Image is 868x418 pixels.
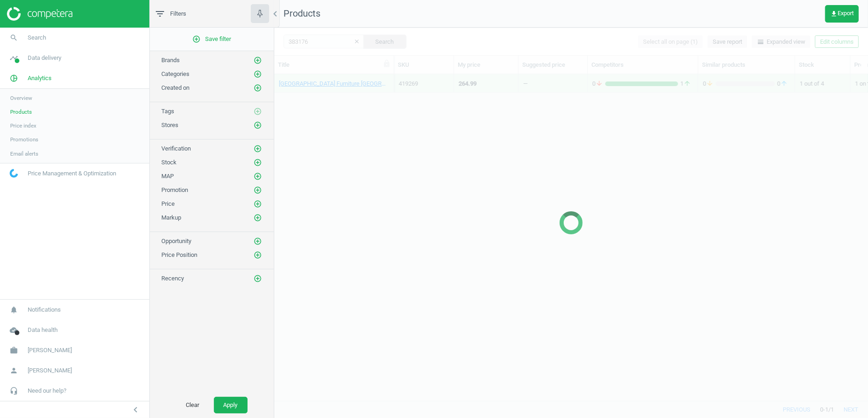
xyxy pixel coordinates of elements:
[161,173,174,180] span: MAP
[253,237,262,246] button: add_circle_outline
[161,251,197,258] span: Price Position
[253,172,262,181] button: add_circle_outline
[254,158,262,167] i: add_circle_outline
[28,74,52,82] span: Analytics
[10,169,18,178] img: wGWNvw8QSZomAAAAABJRU5ErkJggg==
[253,121,262,130] button: add_circle_outline
[161,108,174,115] span: Tags
[253,144,262,153] button: add_circle_outline
[254,237,262,245] i: add_circle_outline
[161,200,175,207] span: Price
[161,238,191,244] span: Opportunity
[5,382,23,400] i: headset_mic
[193,35,201,43] i: add_circle_outline
[28,54,61,62] span: Data delivery
[161,84,189,91] span: Created on
[177,397,209,413] button: Clear
[161,122,178,128] span: Stores
[830,10,854,17] span: Export
[28,326,58,334] span: Data health
[253,250,262,260] button: add_circle_outline
[214,397,248,413] button: Apply
[253,70,262,79] button: add_circle_outline
[28,169,116,178] span: Price Management & Optimization
[253,199,262,209] button: add_circle_outline
[161,145,191,152] span: Verification
[253,186,262,195] button: add_circle_outline
[253,213,262,222] button: add_circle_outline
[10,122,36,129] span: Price index
[10,150,38,157] span: Email alerts
[254,107,262,116] i: add_circle_outline
[193,35,231,43] span: Save filter
[10,108,32,116] span: Products
[124,404,147,416] button: chevron_left
[161,70,189,77] span: Categories
[254,145,262,153] i: add_circle_outline
[28,346,72,354] span: [PERSON_NAME]
[154,8,165,19] i: filter_list
[10,94,32,102] span: Overview
[254,274,262,283] i: add_circle_outline
[830,10,838,17] i: get_app
[130,404,141,415] i: chevron_left
[5,70,23,87] i: pie_chart_outlined
[161,214,181,221] span: Markup
[161,186,188,193] span: Promotion
[161,57,180,64] span: Brands
[150,30,274,48] button: add_circle_outlineSave filter
[7,7,72,21] img: ajHJNr6hYgQAAAAASUVORK5CYII=
[254,172,262,180] i: add_circle_outline
[170,10,186,18] span: Filters
[270,8,281,19] i: chevron_left
[254,186,262,194] i: add_circle_outline
[5,29,23,46] i: search
[5,301,23,319] i: notifications
[253,83,262,93] button: add_circle_outline
[161,159,177,166] span: Stock
[253,107,262,116] button: add_circle_outline
[5,342,23,359] i: work
[254,121,262,129] i: add_circle_outline
[28,34,46,42] span: Search
[253,274,262,283] button: add_circle_outline
[161,275,184,282] span: Recency
[5,321,23,339] i: cloud_done
[28,306,61,314] span: Notifications
[253,56,262,65] button: add_circle_outline
[825,5,859,23] button: get_appExport
[5,49,23,67] i: timeline
[5,362,23,379] i: person
[10,136,38,143] span: Promotions
[253,158,262,167] button: add_circle_outline
[28,366,72,375] span: [PERSON_NAME]
[28,387,66,395] span: Need our help?
[254,251,262,259] i: add_circle_outline
[283,8,320,19] span: Products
